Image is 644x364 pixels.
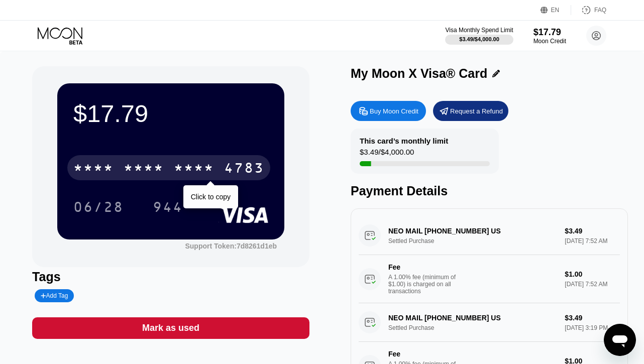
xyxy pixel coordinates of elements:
[142,322,199,334] div: Mark as used
[541,5,571,15] div: EN
[66,194,131,219] div: 06/28
[35,289,74,302] div: Add Tag
[551,7,560,14] div: EN
[185,242,277,250] div: Support Token: 7d8261d1eb
[533,38,566,45] div: Moon Credit
[145,194,190,219] div: 944
[450,107,503,115] div: Request a Refund
[445,27,513,34] div: Visa Monthly Spend Limit
[388,350,459,358] div: Fee
[388,263,459,271] div: Fee
[351,101,426,121] div: Buy Moon Credit
[32,317,309,339] div: Mark as used
[185,242,277,250] div: Support Token:7d8261d1eb
[459,36,499,42] div: $3.49 / $4,000.00
[433,101,508,121] div: Request a Refund
[191,193,231,201] div: Click to copy
[370,107,418,115] div: Buy Moon Credit
[41,292,68,299] div: Add Tag
[533,27,566,38] div: $17.79
[445,27,513,45] div: Visa Monthly Spend Limit$3.49/$4,000.00
[153,200,183,216] div: 944
[351,184,628,198] div: Payment Details
[73,99,268,128] div: $17.79
[565,270,620,278] div: $1.00
[533,27,566,45] div: $17.79Moon Credit
[359,255,620,303] div: FeeA 1.00% fee (minimum of $1.00) is charged on all transactions$1.00[DATE] 7:52 AM
[351,66,487,81] div: My Moon X Visa® Card
[388,274,464,295] div: A 1.00% fee (minimum of $1.00) is charged on all transactions
[360,148,414,161] div: $3.49 / $4,000.00
[604,324,636,356] iframe: Button to launch messaging window
[32,270,309,284] div: Tags
[594,7,606,14] div: FAQ
[571,5,606,15] div: FAQ
[360,137,448,145] div: This card’s monthly limit
[73,200,124,216] div: 06/28
[224,161,264,177] div: 4783
[565,281,620,288] div: [DATE] 7:52 AM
